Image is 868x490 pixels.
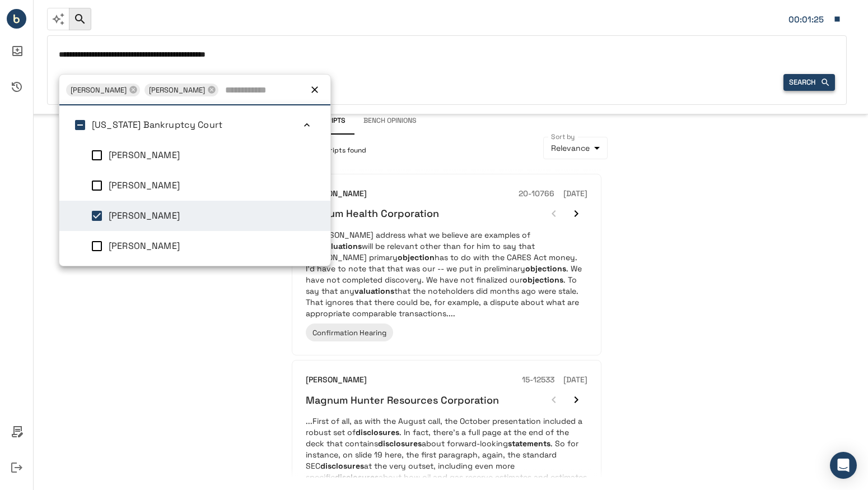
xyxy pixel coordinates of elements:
[508,438,550,449] em: statements
[306,188,367,200] h6: [PERSON_NAME]
[144,84,209,96] span: [PERSON_NAME]
[320,461,364,471] em: disclosures
[66,84,140,96] div: [PERSON_NAME]
[109,210,180,221] span: Craig T Goldblatt
[356,427,399,437] em: disclosures
[66,84,131,96] span: [PERSON_NAME]
[109,179,180,191] span: John T Dorsey
[519,188,554,200] h6: 20-10766
[109,149,180,161] span: Ashely M Chan
[335,472,379,482] em: disclosures
[312,328,386,338] span: Confirmation Hearing
[783,7,847,31] button: Matter: 041486.0003
[322,241,362,251] em: valuations
[92,119,222,131] span: [US_STATE] Bankruptcy Court
[543,137,608,159] div: Relevance
[783,74,835,91] button: Search
[525,264,566,274] em: objections
[551,132,575,141] label: Sort by
[306,207,439,220] h6: Quorum Health Corporation
[563,188,587,200] h6: [DATE]
[378,438,422,449] em: disclosures
[522,374,554,386] h6: 15-12533
[788,12,828,27] div: Matter: 041486.0003
[522,275,563,285] em: objections
[830,452,857,479] div: Open Intercom Messenger
[563,374,587,386] h6: [DATE]
[354,286,394,296] em: valuations
[398,252,435,262] em: objection
[144,84,218,96] div: [PERSON_NAME]
[306,374,367,386] h6: [PERSON_NAME]
[306,394,499,406] h6: Magnum Hunter Resources Corporation
[306,229,587,319] p: ...[PERSON_NAME] address what we believe are examples of why will be relevant other than for him ...
[109,240,180,252] span: Kevin Gross
[307,82,323,98] button: Clear
[354,108,426,135] button: Bench Opinions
